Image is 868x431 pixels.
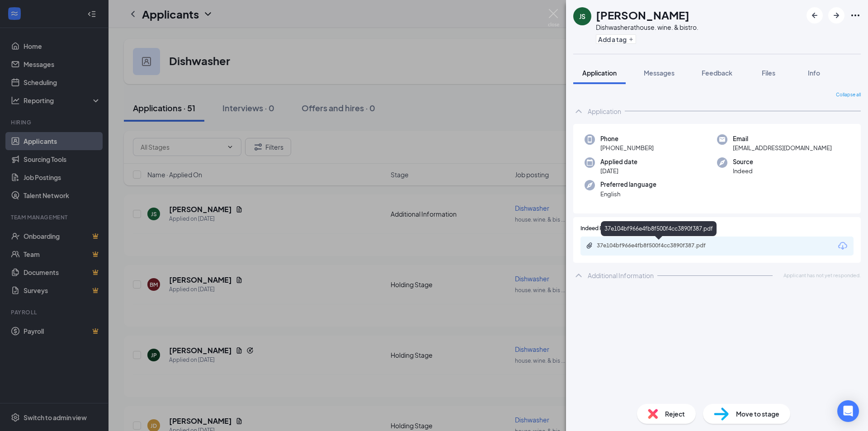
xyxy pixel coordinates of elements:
span: Info [808,69,820,77]
div: Dishwasher at house. wine. & bistro. [596,23,698,32]
button: ArrowLeftNew [807,7,823,24]
span: Phone [600,134,654,143]
div: 37e104bf966e4fb8f500f4cc3890f387.pdf [597,242,723,249]
div: Open Intercom Messenger [837,400,859,422]
svg: ChevronUp [573,106,584,117]
span: Email [733,134,832,143]
span: Reject [665,409,685,419]
span: Messages [644,69,675,77]
svg: ChevronUp [573,270,584,281]
div: Application [588,107,621,116]
span: [EMAIL_ADDRESS][DOMAIN_NAME] [733,143,832,152]
span: Source [733,157,753,166]
span: Collapse all [836,91,861,99]
h1: [PERSON_NAME] [596,7,689,23]
span: Feedback [702,69,732,77]
svg: ArrowLeftNew [809,10,820,21]
span: Move to stage [736,409,779,419]
button: ArrowRight [828,7,844,24]
div: 37e104bf966e4fb8f500f4cc3890f387.pdf [601,221,717,236]
svg: Ellipses [850,10,861,21]
span: Preferred language [600,180,656,189]
div: JS [579,12,585,21]
svg: ArrowRight [831,10,842,21]
a: Paperclip37e104bf966e4fb8f500f4cc3890f387.pdf [586,242,732,251]
svg: Plus [628,37,634,42]
span: Application [582,69,617,77]
span: Applicant has not yet responded. [783,271,861,279]
span: Applied date [600,157,637,166]
span: Indeed Resume [580,224,620,233]
div: Additional Information [588,271,654,280]
span: Files [762,69,775,77]
button: PlusAdd a tag [596,34,636,44]
svg: Download [837,241,848,251]
span: English [600,189,656,199]
svg: Paperclip [586,242,593,249]
span: [PHONE_NUMBER] [600,143,654,152]
span: Indeed [733,166,753,175]
span: [DATE] [600,166,637,175]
